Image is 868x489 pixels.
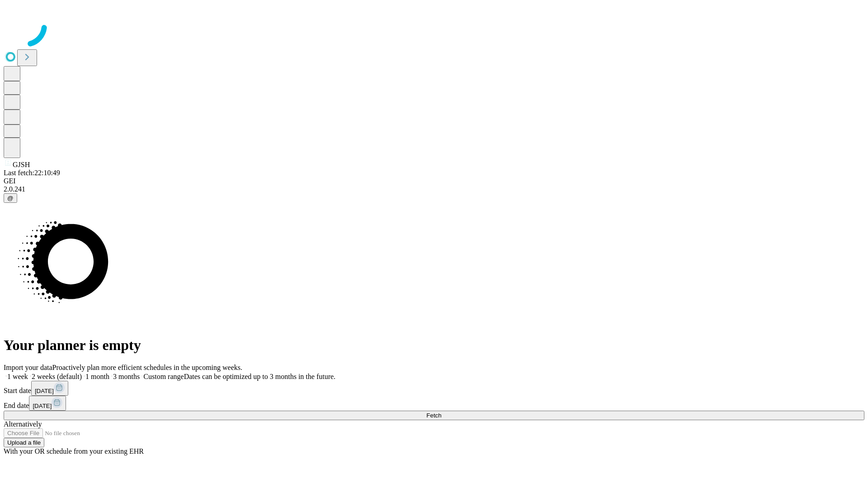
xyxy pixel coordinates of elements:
[184,373,335,380] span: Dates can be optimized up to 3 months in the future.
[4,396,864,411] div: End date
[4,193,17,203] button: @
[4,185,864,193] div: 2.0.241
[4,177,864,185] div: GEI
[7,195,14,201] span: @
[31,381,68,396] button: [DATE]
[426,412,441,419] span: Fetch
[33,403,52,409] span: [DATE]
[4,381,864,396] div: Start date
[4,438,44,447] button: Upload a file
[29,396,66,411] button: [DATE]
[4,447,144,455] span: With your OR schedule from your existing EHR
[52,364,242,371] span: Proactively plan more efficient schedules in the upcoming weeks.
[113,373,140,380] span: 3 months
[13,161,30,168] span: GJSH
[85,373,109,380] span: 1 month
[143,373,184,380] span: Custom range
[35,388,54,394] span: [DATE]
[4,364,52,371] span: Import your data
[4,411,864,420] button: Fetch
[4,337,864,354] h1: Your planner is empty
[4,420,42,428] span: Alternatively
[4,169,60,177] span: Last fetch: 22:10:49
[7,373,28,380] span: 1 week
[32,373,82,380] span: 2 weeks (default)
